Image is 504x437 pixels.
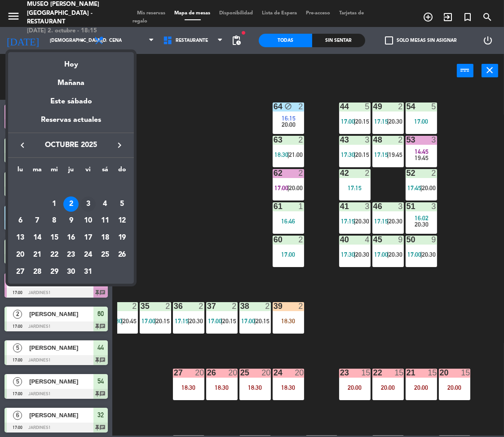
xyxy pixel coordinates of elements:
[114,213,131,230] td: 12 de octubre de 2025
[80,196,97,213] td: 3 de octubre de 2025
[63,213,80,230] td: 9 de octubre de 2025
[46,229,63,246] td: 15 de octubre de 2025
[29,246,46,263] td: 21 de octubre de 2025
[47,196,62,212] div: 1
[115,196,130,212] div: 5
[12,213,29,230] td: 6 de octubre de 2025
[29,165,46,178] th: martes
[97,196,113,212] div: 4
[63,165,80,178] th: jueves
[13,230,28,245] div: 13
[13,264,28,280] div: 27
[17,140,28,151] i: keyboard_arrow_left
[63,229,80,246] td: 16 de octubre de 2025
[63,264,79,280] div: 30
[63,247,79,263] div: 23
[97,247,113,263] div: 25
[80,165,97,178] th: viernes
[97,230,113,245] div: 18
[63,263,80,281] td: 30 de octubre de 2025
[12,178,130,196] td: OCT.
[12,263,29,281] td: 27 de octubre de 2025
[63,230,79,245] div: 16
[12,246,29,263] td: 20 de octubre de 2025
[114,165,131,178] th: domingo
[114,196,131,213] td: 5 de octubre de 2025
[115,247,130,263] div: 26
[80,264,96,280] div: 31
[8,52,134,71] div: Hoy
[63,196,79,212] div: 2
[97,229,114,246] td: 18 de octubre de 2025
[8,71,134,89] div: Mañana
[47,214,62,229] div: 8
[80,229,97,246] td: 17 de octubre de 2025
[47,247,62,263] div: 22
[80,214,96,229] div: 10
[47,230,62,245] div: 15
[97,246,114,263] td: 25 de octubre de 2025
[29,213,46,230] td: 7 de octubre de 2025
[115,214,130,229] div: 12
[114,246,131,263] td: 26 de octubre de 2025
[30,247,45,263] div: 21
[114,140,125,151] i: keyboard_arrow_right
[80,263,97,281] td: 31 de octubre de 2025
[46,246,63,263] td: 22 de octubre de 2025
[47,264,62,280] div: 29
[14,139,31,151] button: keyboard_arrow_left
[80,230,96,245] div: 17
[30,214,45,229] div: 7
[46,213,63,230] td: 8 de octubre de 2025
[80,246,97,263] td: 24 de octubre de 2025
[46,165,63,178] th: miércoles
[12,165,29,178] th: lunes
[80,213,97,230] td: 10 de octubre de 2025
[31,139,111,151] span: octubre 2025
[13,214,28,229] div: 6
[115,230,130,245] div: 19
[97,213,114,230] td: 11 de octubre de 2025
[30,230,45,245] div: 14
[29,229,46,246] td: 14 de octubre de 2025
[12,229,29,246] td: 13 de octubre de 2025
[30,264,45,280] div: 28
[8,114,134,133] div: Reservas actuales
[114,229,131,246] td: 19 de octubre de 2025
[97,165,114,178] th: sábado
[63,246,80,263] td: 23 de octubre de 2025
[46,263,63,281] td: 29 de octubre de 2025
[63,196,80,213] td: 2 de octubre de 2025
[63,214,79,229] div: 9
[97,214,113,229] div: 11
[97,196,114,213] td: 4 de octubre de 2025
[111,139,128,151] button: keyboard_arrow_right
[8,89,134,114] div: Este sábado
[80,247,96,263] div: 24
[29,263,46,281] td: 28 de octubre de 2025
[46,196,63,213] td: 1 de octubre de 2025
[80,196,96,212] div: 3
[13,247,28,263] div: 20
